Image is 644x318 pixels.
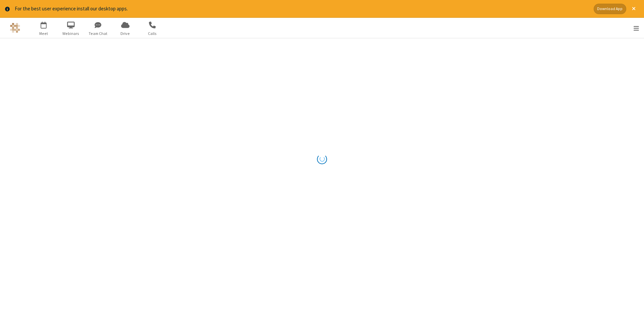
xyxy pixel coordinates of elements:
[629,4,639,14] button: Close alert
[2,18,28,38] button: Logo
[86,31,111,37] span: Team Chat
[10,23,20,33] img: QA Selenium DO NOT DELETE OR CHANGE
[113,31,138,37] span: Drive
[594,4,626,14] button: Download App
[31,31,56,37] span: Meet
[140,31,165,37] span: Calls
[15,5,589,13] div: For the best user experience install our desktop apps.
[58,31,84,37] span: Webinars
[625,18,644,38] div: Open menu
